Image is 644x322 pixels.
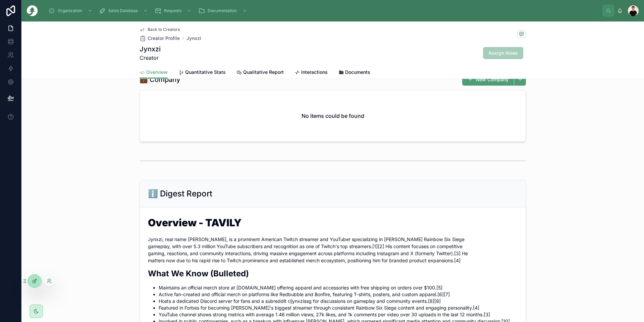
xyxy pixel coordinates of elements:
h1: Jynxzi [140,44,161,54]
h2: What We Know (Bulleted) [148,268,518,279]
span: Documents [345,69,370,76]
a: Back to Creators [140,27,180,32]
a: Overview [140,66,168,79]
a: Organization [46,5,96,17]
a: Qualitative Report [236,66,284,80]
span: Organization [58,8,82,13]
li: Active fan-created and official merch on platforms like Redbubble and Bonfire, featuring T-shirts... [159,291,518,298]
div: scrollable content [43,3,602,18]
li: Hosts a dedicated Discord server for fans and a subreddit r/jynxzissg for discussions on gameplay... [159,298,518,305]
li: Maintains an official merch store at [DOMAIN_NAME] offering apparel and accessories with free shi... [159,284,518,291]
h1: Overview - TAVILY [148,218,518,228]
a: Quantitative Stats [178,66,226,80]
img: App logo [27,5,38,16]
h2: ℹ️ Digest Report [148,188,212,199]
li: YouTube channel shows strong metrics with average 1.46 million views, 27k likes, and 1k comments ... [159,311,518,318]
li: Featured in Forbes for becoming [PERSON_NAME]'s biggest streamer through consistent Rainbow Six S... [159,305,518,311]
span: Requests [164,8,181,13]
span: Quantitative Stats [185,69,226,76]
a: Creator Profile [140,35,180,42]
span: Back to Creators [148,27,180,32]
h2: No items could be found [302,112,364,120]
span: Documentation [208,8,237,13]
p: Jynxzi, real name [PERSON_NAME], is a prominent American Twitch streamer and YouTuber specializin... [148,236,518,264]
a: Documentation [196,5,250,17]
span: Qualitative Report [243,69,284,76]
span: Creator Profile [148,35,180,42]
a: Sales Database [97,5,151,17]
h1: 💼 Company [140,75,180,84]
a: Documents [338,66,370,80]
span: Sales Database [108,8,138,13]
a: Interactions [294,66,328,80]
span: Interactions [301,69,328,76]
a: Jynxzi [186,35,201,42]
span: Creator [140,54,161,62]
a: Requests [153,5,195,17]
button: New Company [462,74,514,86]
span: Overview [146,69,168,76]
